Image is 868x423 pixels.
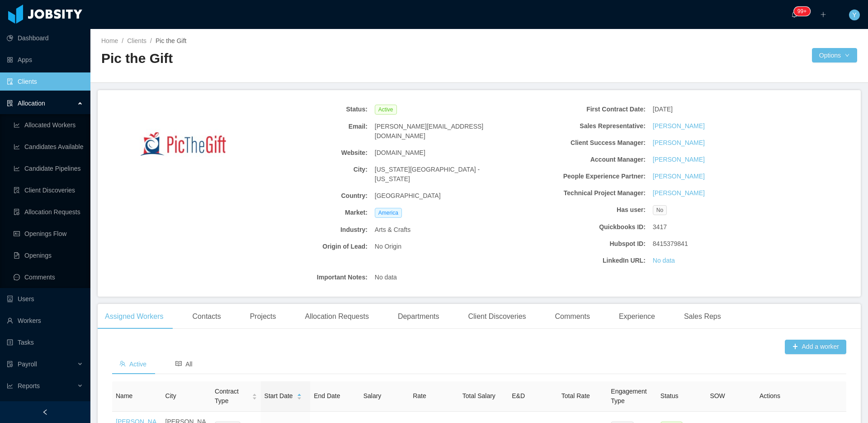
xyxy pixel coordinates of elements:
div: [DATE] [649,101,788,118]
a: icon: pie-chartDashboard [7,29,83,47]
b: Country: [236,191,368,201]
img: 613b1540-0777-11ed-b7a5-c92e04fa9eee_6304f1fd618d2-400w.png [139,101,226,188]
span: Active [375,105,397,115]
b: Status: [236,105,368,114]
b: Account Manager: [514,155,646,164]
a: icon: idcardOpenings Flow [14,225,83,243]
a: Home [101,37,118,44]
a: icon: robotUsers [7,290,83,308]
i: icon: caret-up [297,393,302,395]
span: No [653,205,667,215]
b: People Experience Partner: [514,172,646,181]
div: Departments [391,304,447,329]
h2: Pic the Gift [101,49,479,68]
span: Arts & Crafts [375,225,410,235]
span: Actions [759,392,780,399]
b: Important Notes: [236,273,368,282]
a: [PERSON_NAME] [653,121,705,131]
b: Has user: [514,205,646,215]
a: icon: file-textOpenings [14,246,83,264]
span: Total Salary [462,392,495,399]
a: icon: line-chartCandidates Available [14,138,83,156]
a: [PERSON_NAME] [653,172,705,181]
b: Website: [236,148,368,158]
span: 8415379841 [653,239,688,249]
span: Contract Type [215,387,248,406]
span: End Date [314,392,340,399]
span: Y [852,10,856,20]
span: America [375,208,402,218]
b: LinkedIn URL: [514,256,646,265]
button: icon: plusAdd a worker [785,340,846,354]
i: icon: read [175,361,182,367]
sup: 388 [794,7,810,16]
i: icon: file-protect [7,361,13,367]
i: icon: plus [820,11,826,18]
div: Projects [243,304,283,329]
b: Client Success Manager: [514,138,646,148]
span: [PERSON_NAME][EMAIL_ADDRESS][DOMAIN_NAME] [375,122,507,141]
a: icon: file-searchClient Discoveries [14,181,83,199]
div: Experience [612,304,662,329]
span: Pic the Gift [156,37,186,44]
span: No data [375,273,397,282]
div: Sort [252,392,257,399]
b: Sales Representative: [514,121,646,131]
i: icon: solution [7,100,13,106]
span: Start Date [264,391,293,401]
b: First Contract Date: [514,105,646,114]
a: icon: userWorkers [7,312,83,330]
span: E&D [512,392,525,399]
span: Status [660,392,679,399]
a: icon: profileTasks [7,333,83,351]
div: Comments [548,304,597,329]
span: / [122,37,123,44]
i: icon: caret-down [297,396,302,399]
a: [PERSON_NAME] [653,138,705,148]
div: Sales Reps [677,304,728,329]
span: Total Rate [561,392,590,399]
span: Payroll [18,361,37,368]
i: icon: team [119,361,126,367]
div: Client Discoveries [461,304,533,329]
a: icon: line-chartCandidate Pipelines [14,159,83,178]
div: Sort [297,392,302,399]
a: icon: messageComments [14,268,83,286]
span: [DOMAIN_NAME] [375,148,425,158]
b: Hubspot ID: [514,239,646,249]
span: All [175,361,193,368]
span: 3417 [653,222,667,232]
div: Assigned Workers [98,304,171,329]
span: No Origin [375,242,401,251]
a: [PERSON_NAME] [653,155,705,164]
div: Allocation Requests [297,304,376,329]
a: icon: file-doneAllocation Requests [14,203,83,221]
div: Contacts [185,304,228,329]
span: Reports [18,382,40,389]
button: Optionsicon: down [812,48,857,62]
span: Name [116,392,132,399]
a: icon: line-chartAllocated Workers [14,116,83,134]
i: icon: bell [791,11,797,18]
span: Allocation [18,100,45,107]
b: Quickbooks ID: [514,222,646,232]
b: City: [236,165,368,174]
span: City [165,392,176,399]
b: Email: [236,122,368,131]
i: icon: caret-up [252,393,257,395]
span: Engagement Type [611,388,646,404]
span: [US_STATE][GEOGRAPHIC_DATA] - [US_STATE] [375,165,507,184]
i: icon: caret-down [252,396,257,399]
b: Industry: [236,225,368,235]
a: Clients [127,37,146,44]
b: Market: [236,208,368,217]
span: Salary [363,392,382,399]
b: Origin of Lead: [236,242,368,251]
a: No data [653,256,675,265]
span: SOW [710,392,725,399]
i: icon: line-chart [7,383,13,389]
span: Rate [413,392,426,399]
a: icon: auditClients [7,72,83,91]
span: / [150,37,152,44]
a: [PERSON_NAME] [653,188,705,198]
